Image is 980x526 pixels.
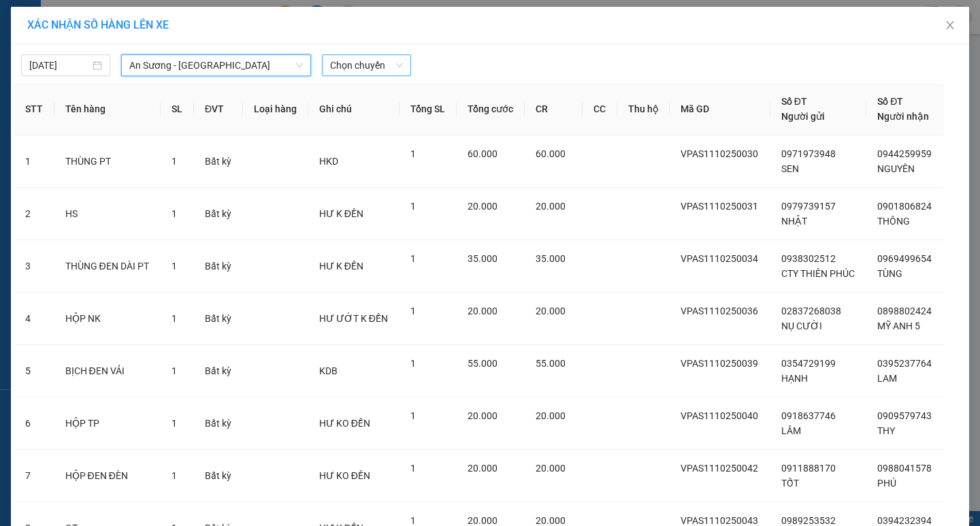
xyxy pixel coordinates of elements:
span: [PERSON_NAME]: [4,88,142,96]
span: 1 [171,418,177,429]
span: Chọn chuyến [330,55,403,76]
span: THY [877,425,895,436]
span: 0901806824 [877,201,932,212]
span: ----------------------------------------- [37,73,167,84]
span: 1 [410,306,416,316]
span: 20.000 [468,201,497,212]
span: close [945,20,955,31]
span: 0354729199 [781,358,836,369]
span: NHẬT [781,216,807,227]
th: Mã GD [670,83,770,135]
span: 1 [171,470,177,481]
td: Bất kỳ [194,188,243,240]
span: VPAS1110250040 [681,410,758,421]
span: 1 [171,365,177,376]
span: NGUYÊN [877,163,915,174]
span: 0898802424 [877,306,932,316]
span: 0944259959 [877,148,932,159]
span: 20.000 [468,463,497,474]
span: HƯ ƯỚT K ĐỀN [319,313,388,324]
td: THÙNG PT [54,135,161,188]
th: CC [583,83,617,135]
th: Tên hàng [54,83,161,135]
span: 10:53:59 [DATE] [30,99,83,107]
img: logo [5,8,65,68]
span: 20.000 [468,306,497,316]
span: 0395237764 [877,358,932,369]
span: 02837268038 [781,306,841,316]
td: Bất kỳ [194,397,243,450]
input: 11/10/2025 [29,58,90,73]
span: HƯ KO ĐỀN [319,470,370,481]
span: 0969499654 [877,253,932,264]
span: PHÚ [877,478,896,489]
span: 0979739157 [781,201,836,212]
span: VPAS1110250031 [681,201,758,212]
span: TỐT [781,478,799,489]
span: 0988041578 [877,463,932,474]
th: CR [525,83,583,135]
td: Bất kỳ [194,345,243,397]
td: THÙNG ĐEN DÀI PT [54,240,161,293]
span: 1 [171,156,177,167]
td: 5 [14,345,54,397]
span: VPAS1110250039 [681,358,758,369]
span: VPAS1110250036 [681,306,758,316]
span: 20.000 [468,410,497,421]
span: XÁC NHẬN SỐ HÀNG LÊN XE [27,18,169,31]
span: 0394232394 [877,515,932,526]
span: MỸ ANH 5 [877,320,920,331]
td: Bất kỳ [194,293,243,345]
span: 35.000 [468,253,497,264]
span: LAM [877,373,897,384]
span: 0918637746 [781,410,836,421]
span: 1 [410,148,416,159]
span: 1 [410,253,416,264]
span: 35.000 [536,253,566,264]
span: 1 [171,208,177,219]
span: 1 [410,463,416,474]
span: HKD [319,156,338,167]
span: 0989253532 [781,515,836,526]
span: 60.000 [468,148,497,159]
span: 1 [171,313,177,324]
span: CTY THIÊN PHÚC [781,268,855,279]
span: 0971973948 [781,148,836,159]
td: HỘP NK [54,293,161,345]
span: Số ĐT [877,96,903,107]
td: Bất kỳ [194,450,243,502]
span: THÔNG [877,216,910,227]
td: 6 [14,397,54,450]
td: HỘP ĐEN ĐÈN [54,450,161,502]
span: 0911888170 [781,463,836,474]
td: 1 [14,135,54,188]
span: 20.000 [536,306,566,316]
td: 7 [14,450,54,502]
span: SEN [781,163,799,174]
span: 1 [410,358,416,369]
th: Ghi chú [308,83,400,135]
th: STT [14,83,54,135]
span: An Sương - Tây Ninh [129,55,303,76]
span: KDB [319,365,338,376]
span: HƯ K ĐỀN [319,208,363,219]
span: 20.000 [536,515,566,526]
span: 0938302512 [781,253,836,264]
td: Bất kỳ [194,240,243,293]
span: HƯ K ĐỀN [319,261,363,272]
span: VPAS1110250047 [68,86,142,97]
span: VPAS1110250030 [681,148,758,159]
th: SL [161,83,194,135]
td: HS [54,188,161,240]
span: Người gửi [781,111,825,122]
td: Bất kỳ [194,135,243,188]
span: 60.000 [536,148,566,159]
span: In ngày: [4,99,83,107]
th: Tổng SL [399,83,457,135]
button: Close [931,7,969,45]
span: Người nhận [877,111,929,122]
span: 1 [410,410,416,421]
span: Bến xe [GEOGRAPHIC_DATA] [108,22,183,39]
th: Loại hàng [243,83,308,135]
span: HƯ KO ĐỀN [319,418,370,429]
